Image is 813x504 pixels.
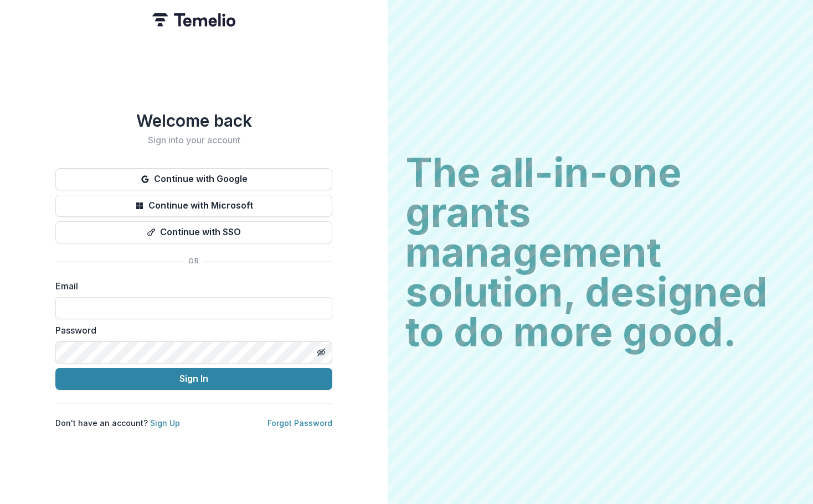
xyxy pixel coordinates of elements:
[55,324,326,337] label: Password
[55,168,332,190] button: Continue with Google
[152,13,235,27] img: Temelio
[55,135,332,146] h2: Sign into your account
[150,418,180,428] a: Sign Up
[55,417,180,429] p: Don't have an account?
[55,279,326,293] label: Email
[55,368,332,390] button: Sign In
[55,111,332,131] h1: Welcome back
[312,344,330,361] button: Toggle password visibility
[267,418,332,428] a: Forgot Password
[55,221,332,243] button: Continue with SSO
[55,195,332,217] button: Continue with Microsoft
